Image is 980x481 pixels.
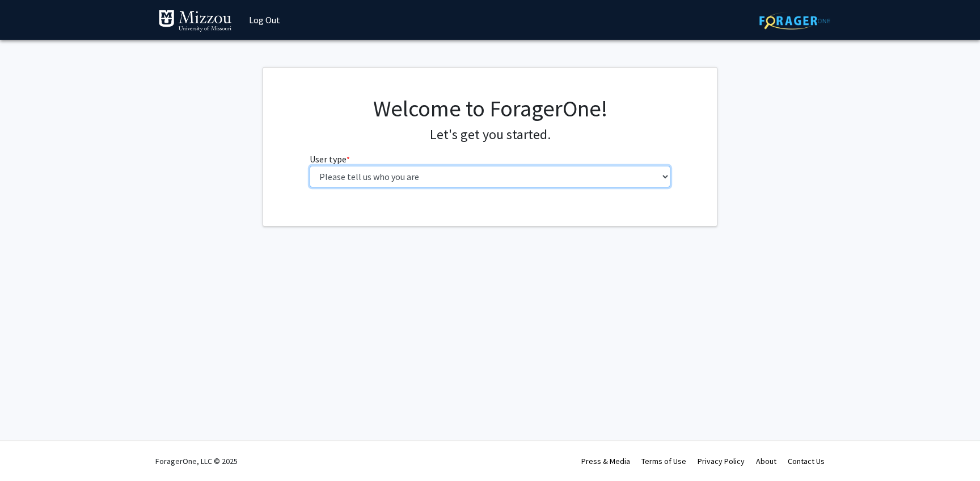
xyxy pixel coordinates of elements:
a: Contact Us [788,456,825,466]
iframe: Chat [9,430,48,472]
a: Privacy Policy [698,456,745,466]
img: ForagerOne Logo [759,12,830,30]
label: User type [310,152,350,166]
div: ForagerOne, LLC © 2025 [155,441,238,481]
a: Press & Media [581,456,630,466]
h4: Let's get you started. [310,127,671,143]
a: About [756,456,776,466]
h1: Welcome to ForagerOne! [310,95,671,122]
img: University of Missouri Logo [158,10,232,32]
a: Terms of Use [641,456,686,466]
